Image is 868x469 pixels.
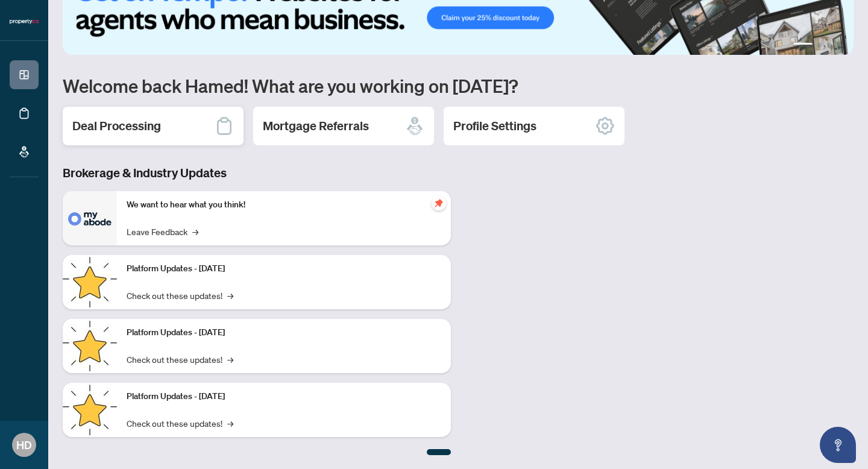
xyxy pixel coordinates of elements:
img: We want to hear what you think! [63,191,117,245]
button: 1 [793,43,813,48]
span: HD [16,436,32,453]
p: Platform Updates - [DATE] [127,262,441,275]
p: We want to hear what you think! [127,198,441,212]
h2: Mortgage Referrals [263,118,369,134]
button: Open asap [820,427,856,463]
span: → [227,417,233,430]
h2: Profile Settings [453,118,536,134]
h3: Brokerage & Industry Updates [63,165,451,181]
button: 4 [837,43,841,48]
p: Platform Updates - [DATE] [127,326,441,339]
span: → [192,225,198,238]
a: Check out these updates!→ [127,417,233,430]
img: Platform Updates - June 23, 2025 [63,383,117,437]
h2: Deal Processing [72,118,161,134]
a: Check out these updates!→ [127,353,233,366]
span: → [227,289,233,302]
img: logo [10,18,39,25]
h1: Welcome back Hamed! What are you working on [DATE]? [63,74,854,97]
p: Platform Updates - [DATE] [127,390,441,403]
span: → [227,353,233,366]
a: Check out these updates!→ [127,289,233,302]
button: 3 [827,43,832,48]
a: Leave Feedback→ [127,225,198,238]
button: 2 [817,43,822,48]
img: Platform Updates - July 21, 2025 [63,255,117,309]
img: Platform Updates - July 8, 2025 [63,319,117,373]
span: pushpin [432,196,446,210]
